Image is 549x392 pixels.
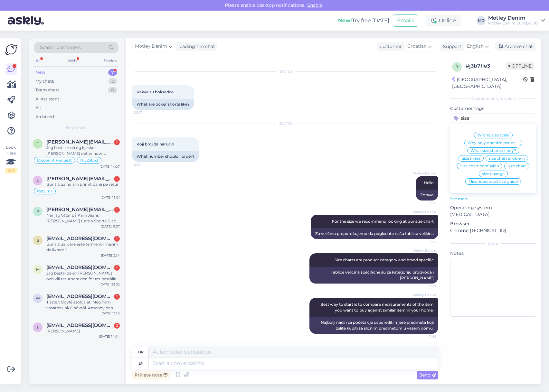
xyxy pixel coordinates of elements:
div: My chats [35,78,54,85]
span: Motley Denim [412,293,436,297]
div: [DATE] 14:04 [99,334,120,339]
span: j [37,141,39,146]
span: 11:56 [412,201,436,206]
div: Najbolji način za početak je usporediti mjere predmeta koji želite kupiti sa sličnim predmetom u ... [309,317,438,334]
div: [PERSON_NAME] [46,328,120,334]
span: p [36,209,39,214]
div: What are boxer shorts like? [132,99,194,110]
div: 3 [114,323,120,329]
span: Discount Request [37,158,72,162]
span: New chats [66,125,87,131]
span: Kakve su bokserice [137,89,174,94]
span: size chart problem [489,156,525,160]
span: peter@peternilson.se [46,207,113,212]
div: Try free [DATE]: [338,17,390,24]
div: MD [477,16,486,25]
span: leonida.mihai@gmail.com [46,176,113,182]
span: Size charts are product category and brand specific [335,257,434,262]
a: Motley DenimMotley Denim Europe OÜ [488,15,545,26]
span: jon.a.berle@gmail.com [46,139,113,145]
span: For the size we recommend looking at our size chart [332,219,434,224]
div: [DATE] [132,69,438,74]
div: # j3b7fle3 [466,62,506,70]
span: NO23853 [80,158,98,162]
span: 20:17 [134,110,158,115]
span: Search customers [40,44,81,51]
span: mohammadalshalian67@gmail.com [46,265,113,270]
span: Motley Denim [412,171,436,176]
div: Web [67,57,78,65]
div: 2 / 3 [5,168,17,173]
div: När jag tittar på Kam Jeans [PERSON_NAME] Cargo Shorts Black - Shorts med benfickorna så får jag ... [46,212,120,224]
div: Private note [132,371,170,379]
div: Archive chat [495,42,535,51]
b: New! [338,17,352,23]
div: Extra [450,240,536,246]
div: [DATE] [132,121,438,126]
div: Za veličinu preporučujemo da pogledate našu tablicu veličina [311,228,438,239]
div: 2 [109,78,117,85]
div: [DATE] 13:01 [100,195,120,200]
span: Motley Denim [135,43,167,50]
span: Why only one size per product? [468,141,519,145]
span: s [37,238,39,243]
span: Croatian [407,43,427,50]
span: saraoluadriana@yahoo.com [46,236,113,241]
div: All [34,57,42,65]
span: Motley Denim [412,210,436,214]
span: Offline [506,62,534,70]
span: Wrong size scale [477,133,509,137]
div: Bună ziua nu am primit banii pe retur [46,182,120,187]
span: i [37,325,38,330]
div: en [138,358,144,369]
span: j [456,64,458,69]
p: See more ... [450,196,536,202]
div: Tablice veličina specifične su za kategoriju proizvoda i [PERSON_NAME] [309,267,438,284]
div: 1 [114,236,120,242]
div: Online [426,15,461,26]
div: [GEOGRAPHIC_DATA], [GEOGRAPHIC_DATA] [452,76,523,90]
div: Zdravo [416,190,438,201]
span: What size should I buy? [470,149,516,153]
div: hr [138,347,144,358]
div: Motley Denim [488,15,538,21]
div: Jeg bestiller nå og kjekket [PERSON_NAME] det er noen [PERSON_NAME] dere sender [PERSON_NAME] 2 [... [46,145,120,156]
div: 1 [114,265,120,271]
span: 11:57 [412,239,436,244]
span: m [36,267,40,272]
div: Look Here [5,145,17,173]
span: w [36,296,40,301]
span: Best way to start is to compare measurements of the item you want to buy against similar item in ... [320,302,435,313]
div: 0 [108,87,117,93]
div: 1 [114,139,120,145]
span: 11:57 [412,284,436,289]
span: Size chart [507,164,526,168]
div: [DATE] 14:07 [99,164,120,169]
span: Send [419,372,436,378]
div: [DATE] 17:10 [100,311,120,316]
span: Hello [424,180,434,185]
p: Browser [450,220,536,227]
div: Tisztelt Ügyfélszolgálat! Még nem vásároltunk Önöktől. Amennyiben nem jó valamelyik termék, hogya... [46,299,120,311]
div: What number should I order? [132,151,199,162]
span: English [467,43,484,50]
div: Archived [35,114,54,120]
button: Emails [393,14,418,27]
span: 11:59 [412,334,436,339]
span: Enable [305,2,324,8]
span: Koji broj da naručin [137,142,174,146]
div: Customer [377,43,402,50]
p: Chrome [TECHNICAL_ID] [450,227,536,234]
span: Size chart confusion [460,164,499,168]
span: size change [482,172,505,176]
div: AI Assistant [35,96,59,102]
span: l [37,178,39,183]
div: Buna ziua, care este termenul maxim de livrare ? [46,241,120,253]
div: [DATE] 23:32 [99,282,120,287]
p: Notes [450,250,536,257]
span: Motley Denim [412,248,436,253]
div: Support [440,43,461,50]
div: [DATE] 2:24 [101,253,120,258]
p: Operating system [450,204,536,211]
div: Team chats [35,87,59,93]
